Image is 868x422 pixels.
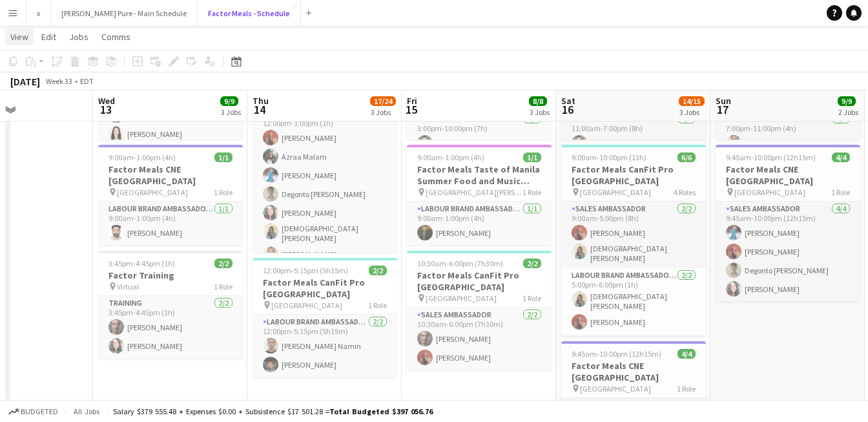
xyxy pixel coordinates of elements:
span: Week 33 [43,76,75,86]
span: [GEOGRAPHIC_DATA] [734,187,805,197]
h3: Factor Meals CNE [GEOGRAPHIC_DATA] [716,164,860,187]
div: 3 Jobs [371,107,395,117]
span: 1/1 [523,153,541,162]
span: 2/2 [214,258,232,268]
div: 3 Jobs [679,107,704,117]
span: 4/4 [677,349,696,359]
div: 3 Jobs [221,107,241,117]
span: 12:00pm-5:15pm (5h15m) [263,266,348,275]
span: [GEOGRAPHIC_DATA] [426,293,497,303]
div: 3 Jobs [530,107,550,117]
span: 2/2 [523,258,541,268]
div: EDT [80,76,94,86]
span: Fri [407,95,417,107]
span: Budgeted [21,407,58,416]
app-job-card: 12:00pm-5:15pm (5h15m)2/2Factor Meals CanFit Pro [GEOGRAPHIC_DATA] [GEOGRAPHIC_DATA]1 RoleLabour ... [253,258,397,377]
span: 14/15 [679,96,705,106]
span: 14 [251,102,269,117]
app-card-role: Sales Ambassador2/210:30am-6:00pm (7h30m)[PERSON_NAME][PERSON_NAME] [407,308,552,370]
div: 2 Jobs [838,107,858,117]
a: View [5,28,34,45]
app-job-card: 9:00am-1:00pm (4h)1/1Factor Meals Taste of Manila Summer Food and Music Festival [GEOGRAPHIC_DATA... [407,145,552,246]
app-job-card: 12:00pm-1:00pm (1h)13/20Factor CNE Training Virtual1 RoleTraining13/2012:00pm-1:00pm (1h)[PERSON_... [253,61,397,253]
a: Comms [96,28,136,45]
span: Sun [716,95,731,107]
span: 9:00am-10:00pm (13h) [572,153,646,162]
h3: Factor Meals CNE [GEOGRAPHIC_DATA] [98,164,243,187]
span: All jobs [71,406,102,416]
a: Jobs [64,28,94,45]
span: 3:45pm-4:45pm (1h) [108,258,175,268]
app-card-role: Labour Brand Ambassadors1/19:00am-1:00pm (4h)[PERSON_NAME] [407,202,552,246]
span: Virtual [117,282,139,291]
h3: Factor Meals CNE [GEOGRAPHIC_DATA] [561,360,706,383]
h3: Factor Meals CanFit Pro [GEOGRAPHIC_DATA] [253,277,397,300]
h3: Factor Meals CanFit Pro [GEOGRAPHIC_DATA] [561,164,706,187]
span: Jobs [69,31,88,43]
span: [GEOGRAPHIC_DATA] [580,384,651,394]
span: 1 Role [522,293,541,303]
app-card-role: Labour Brand Ambassadors2/25:00pm-6:00pm (1h)[DEMOGRAPHIC_DATA] [PERSON_NAME][PERSON_NAME] [561,268,706,335]
span: Thu [253,95,269,107]
span: 9/9 [838,96,856,106]
button: [PERSON_NAME] Pure - Main Schedule [51,1,198,26]
button: x [26,1,51,26]
span: 1 Role [214,282,232,291]
div: [DATE] [10,75,40,88]
span: Wed [98,95,115,107]
span: 1/1 [214,153,232,162]
h3: Factor Training [98,269,243,281]
app-card-role: Training2/23:45pm-4:45pm (1h)[PERSON_NAME][PERSON_NAME] [98,296,243,359]
span: 1 Role [522,187,541,197]
span: 16 [559,102,575,117]
span: Edit [41,31,56,43]
app-job-card: 9:00am-10:00pm (13h)6/6Factor Meals CanFit Pro [GEOGRAPHIC_DATA] [GEOGRAPHIC_DATA]4 RolesSales Am... [561,145,706,336]
app-job-card: 9:00am-1:00pm (4h)1/1Factor Meals CNE [GEOGRAPHIC_DATA] [GEOGRAPHIC_DATA]1 RoleLabour Brand Ambas... [98,145,243,246]
span: 9:45am-10:00pm (12h15m) [726,153,816,162]
span: 8/8 [529,96,547,106]
span: Sat [561,95,575,107]
span: [GEOGRAPHIC_DATA] [580,187,651,197]
span: 9:00am-1:00pm (4h) [417,153,484,162]
span: [GEOGRAPHIC_DATA] [271,301,342,310]
span: 9:45am-10:00pm (12h15m) [572,349,661,359]
span: [GEOGRAPHIC_DATA][PERSON_NAME] [426,187,522,197]
span: 13 [96,102,115,117]
app-job-card: 3:45pm-4:45pm (1h)2/2Factor Training Virtual1 RoleTraining2/23:45pm-4:45pm (1h)[PERSON_NAME][PERS... [98,251,243,359]
span: 2/2 [369,266,387,275]
span: Comms [101,31,130,43]
span: 1 Role [677,384,696,394]
span: 17 [714,102,731,117]
h3: Factor Meals CanFit Pro [GEOGRAPHIC_DATA] [407,269,552,293]
span: [GEOGRAPHIC_DATA] [117,187,188,197]
app-card-role: Labour Brand Ambassadors1/19:00am-1:00pm (4h)[PERSON_NAME] [98,202,243,246]
a: Edit [36,28,61,45]
app-job-card: 9:45am-10:00pm (12h15m)4/4Factor Meals CNE [GEOGRAPHIC_DATA] [GEOGRAPHIC_DATA]1 RoleSales Ambassa... [716,145,860,302]
span: 1 Role [214,187,232,197]
span: 6/6 [677,153,696,162]
app-job-card: 10:30am-6:00pm (7h30m)2/2Factor Meals CanFit Pro [GEOGRAPHIC_DATA] [GEOGRAPHIC_DATA]1 RoleSales A... [407,251,552,370]
div: Salary $379 555.48 + Expenses $0.00 + Subsistence $17 501.28 = [113,406,433,416]
span: 17/24 [370,96,396,106]
h3: Factor Meals Taste of Manila Summer Food and Music Festival [GEOGRAPHIC_DATA] [407,164,552,187]
span: 9:00am-1:00pm (4h) [108,153,176,162]
button: Budgeted [6,405,60,419]
span: 10:30am-6:00pm (7h30m) [417,258,503,268]
app-card-role: Sales Ambassador2/29:00am-5:00pm (8h)[PERSON_NAME][DEMOGRAPHIC_DATA] [PERSON_NAME] [561,202,706,268]
app-card-role: Sales Ambassador4/49:45am-10:00pm (12h15m)[PERSON_NAME][PERSON_NAME]Degonto [PERSON_NAME][PERSON_... [716,202,860,302]
span: 1 Role [831,187,850,197]
app-card-role: Labour Brand Ambassadors2/212:00pm-5:15pm (5h15m)[PERSON_NAME] Namin[PERSON_NAME] [253,315,397,377]
span: Total Budgeted $397 056.76 [329,406,433,416]
span: 9/9 [220,96,238,106]
span: 1 Role [368,301,387,310]
span: 4 Roles [674,187,696,197]
span: 4/4 [832,153,850,162]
